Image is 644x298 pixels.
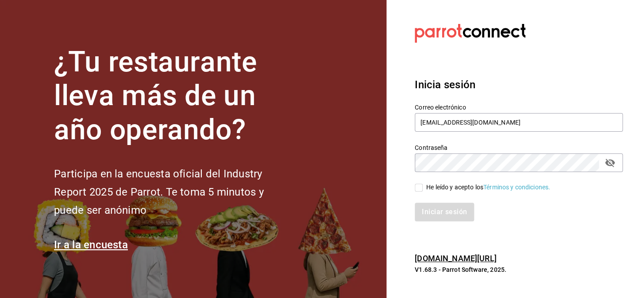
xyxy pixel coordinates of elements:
[415,77,623,93] h3: Inicia sesión
[54,165,293,219] h2: Participa en la encuesta oficial del Industry Report 2025 de Parrot. Te toma 5 minutos y puede se...
[54,45,293,147] h1: ¿Tu restaurante lleva más de un año operando?
[602,155,617,170] button: passwordField
[426,183,550,192] div: He leído y acepto los
[415,144,623,150] label: Contraseña
[415,265,623,274] p: V1.68.3 - Parrot Software, 2025.
[483,184,550,191] a: Términos y condiciones.
[415,113,623,132] input: Ingresa tu correo electrónico
[415,254,496,263] a: [DOMAIN_NAME][URL]
[415,104,623,110] label: Correo electrónico
[54,239,128,251] a: Ir a la encuesta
